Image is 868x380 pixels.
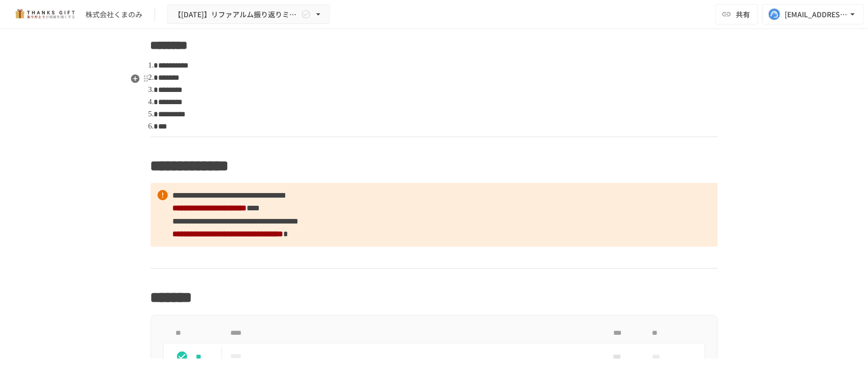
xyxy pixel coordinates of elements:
button: [EMAIL_ADDRESS][DOMAIN_NAME] [762,4,864,24]
div: 株式会社くまのみ [85,9,142,20]
button: 共有 [715,4,758,24]
span: 共有 [736,9,750,20]
img: mMP1OxWUAhQbsRWCurg7vIHe5HqDpP7qZo7fRoNLXQh [12,6,77,22]
span: 【[DATE]】リファアルム振り返りミーティング [174,8,299,21]
div: [EMAIL_ADDRESS][DOMAIN_NAME] [785,8,848,21]
button: 【[DATE]】リファアルム振り返りミーティング [167,5,330,24]
button: status [172,346,192,367]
